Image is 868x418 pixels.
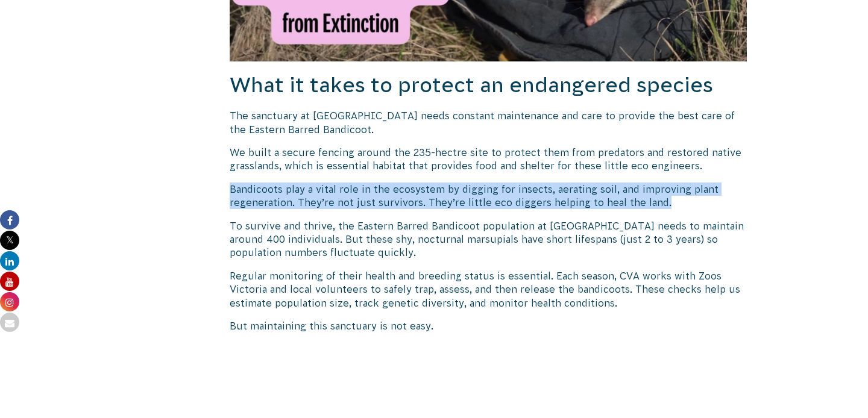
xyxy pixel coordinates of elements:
[230,269,747,310] p: Regular monitoring of their health and breeding status is essential. Each season, CVA works with ...
[230,319,747,332] p: But maintaining this sanctuary is not easy.
[230,109,747,136] p: The sanctuary at [GEOGRAPHIC_DATA] needs constant maintenance and care to provide the best care o...
[230,182,747,210] p: Bandicoots play a vital role in the ecosystem by digging for insects, aerating soil, and improvin...
[230,71,747,100] h2: What it takes to protect an endangered species
[230,146,747,173] p: We built a secure fencing around the 235-hectre site to protect them from predators and restored ...
[230,219,747,260] p: To survive and thrive, the Eastern Barred Bandicoot population at [GEOGRAPHIC_DATA] needs to main...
